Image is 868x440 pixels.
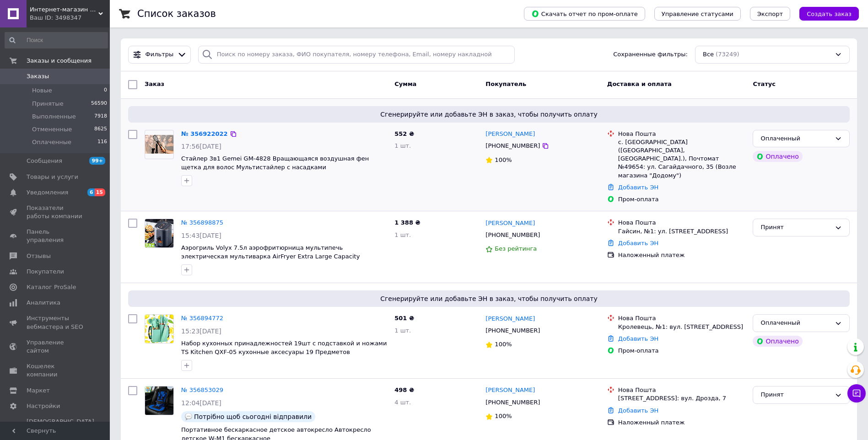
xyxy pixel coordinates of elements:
span: 17:56[DATE] [181,143,221,150]
span: 501 ₴ [394,315,414,322]
span: 7918 [94,113,107,121]
div: Нова Пошта [618,130,746,138]
span: 1 шт. [394,142,411,149]
img: Фото товару [145,315,173,343]
span: 15 [95,188,105,196]
span: Доставка и оплата [607,80,672,87]
div: Наложенный платеж [618,251,746,259]
button: Создать заказ [799,7,859,21]
div: [PHONE_NUMBER] [484,229,542,241]
span: Кошелек компании [27,362,85,379]
a: № 356898875 [181,219,223,226]
a: Набор кухонных принадлежностей 19шт с подставкой и ножами TS Kitchen QXF-05 кухонные аксесуары 19... [181,340,387,355]
a: Фото товару [145,314,174,343]
span: 1 шт. [394,231,411,238]
span: Принятые [32,100,64,108]
span: Заказы и сообщения [27,57,92,65]
span: Сумма [394,80,416,87]
span: Сгенерируйте или добавьте ЭН в заказ, чтобы получить оплату [132,110,846,119]
span: Скачать отчет по пром-оплате [531,10,638,18]
span: Аналитика [27,299,60,307]
div: Кролевець, №1: вул. [STREET_ADDRESS] [618,323,746,331]
span: Заказы [27,72,49,80]
span: Покупатели [27,268,64,276]
span: Выполненные [32,113,76,121]
div: Пром-оплата [618,195,746,204]
button: Скачать отчет по пром-оплате [524,7,645,21]
span: 15:43[DATE] [181,232,221,239]
span: Уведомления [27,188,68,197]
span: 552 ₴ [394,130,414,137]
a: [PERSON_NAME] [485,130,535,139]
span: Новые [32,86,52,95]
span: Управление статусами [662,11,733,17]
span: Отмененные [32,125,72,134]
a: № 356894772 [181,315,223,322]
a: № 356853029 [181,386,223,393]
span: 116 [97,138,107,146]
button: Управление статусами [654,7,741,21]
span: Все [703,50,714,59]
img: Фото товару [145,135,173,154]
span: Фильтры [146,50,174,59]
h1: Список заказов [137,8,216,19]
span: 100% [495,156,512,163]
div: Нова Пошта [618,219,746,227]
span: 100% [495,413,512,419]
span: Создать заказ [807,11,852,17]
span: Настройки [27,402,60,410]
div: [PHONE_NUMBER] [484,397,542,408]
span: Статус [753,80,776,87]
span: Покупатель [485,80,526,87]
span: 1 шт. [394,327,411,334]
span: 99+ [89,157,105,165]
a: Аэрогриль Volyx 7.5л аэрофритюрница мультипечь электрическая мультиварка AirFryer Extra Large Cap... [181,244,360,260]
span: Интернет-магазин "KRISTALL" [30,5,98,14]
span: 498 ₴ [394,386,414,393]
div: Принят [760,390,831,400]
img: Фото товару [145,219,173,247]
div: Оплаченный [760,134,831,144]
button: Чат с покупателем [847,384,866,402]
div: с. [GEOGRAPHIC_DATA] ([GEOGRAPHIC_DATA], [GEOGRAPHIC_DATA].), Почтомат №49654: ул. Сагайдачного, ... [618,138,746,180]
div: Принят [760,223,831,232]
span: 8625 [94,125,107,134]
span: 4 шт. [394,399,411,406]
span: Заказ [145,80,164,87]
a: Добавить ЭН [618,184,658,191]
input: Поиск по номеру заказа, ФИО покупателя, номеру телефона, Email, номеру накладной [198,46,515,64]
span: Каталог ProSale [27,283,76,291]
span: Оплаченные [32,138,71,146]
a: Стайлер 3в1 Gemei GM-4828 Вращающаяся воздушная фен щетка для волос Мультистайлер с насадками [181,155,369,171]
span: Отзывы [27,252,51,260]
div: Оплачено [753,151,802,162]
span: 15:23[DATE] [181,327,221,335]
span: 0 [104,86,107,95]
span: Сохраненные фильтры: [613,50,688,59]
div: [STREET_ADDRESS]: вул. Дрозда, 7 [618,394,746,402]
span: 12:04[DATE] [181,399,221,407]
a: Фото товару [145,130,174,159]
img: Фото товару [145,386,173,415]
span: Сообщения [27,157,62,165]
a: Добавить ЭН [618,407,658,414]
button: Экспорт [750,7,790,21]
span: Экспорт [757,11,783,17]
a: [PERSON_NAME] [485,219,535,228]
div: Гайсин, №1: ул. [STREET_ADDRESS] [618,227,746,236]
span: Управление сайтом [27,338,85,355]
span: Товары и услуги [27,173,78,181]
a: Добавить ЭН [618,240,658,247]
span: (73249) [716,51,739,58]
span: Без рейтинга [495,245,537,252]
div: Оплачено [753,336,802,347]
a: [PERSON_NAME] [485,386,535,395]
div: [PHONE_NUMBER] [484,325,542,337]
span: Сгенерируйте или добавьте ЭН в заказ, чтобы получить оплату [132,294,846,303]
span: 1 388 ₴ [394,219,420,226]
span: Показатели работы компании [27,204,85,220]
div: Оплаченный [760,318,831,328]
